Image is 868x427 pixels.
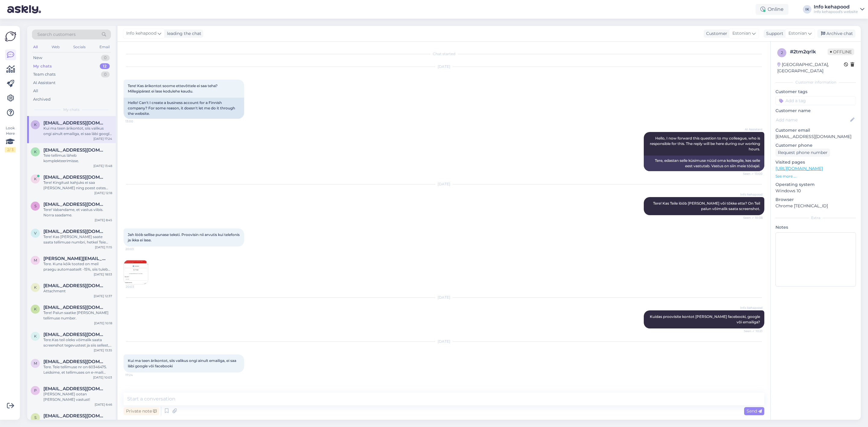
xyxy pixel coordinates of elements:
p: Customer tags [775,89,856,95]
p: Customer phone [775,142,856,149]
span: katrinolesk@gmail.com [43,174,106,180]
div: # 2tm2qrlk [790,48,828,55]
span: k [34,307,37,311]
span: AI Assistant [740,127,763,132]
div: Private note [124,407,159,415]
span: Jah lööb sellise punase teksti. Proovisin nii arvutis kui telefonis ja ikka ei lase. [128,232,241,242]
span: Search customers [37,31,76,38]
div: [DATE] [124,64,764,69]
p: Windows 10 [775,188,856,194]
div: Customer [704,30,727,37]
div: Kui ma teen ärikontot, siis valikus ongi ainult emailiga, ei saa läbi google või facebooki [43,126,112,137]
span: k [34,149,37,154]
div: All [33,88,38,94]
a: Info kehapoodInfo kehapood's website [814,5,864,14]
span: k [34,122,37,127]
div: [DATE] [124,339,764,344]
span: 17:24 [125,373,148,377]
span: s [34,204,36,208]
div: [DATE] 17:24 [93,137,112,141]
p: Customer name [775,108,856,114]
p: Chrome [TECHNICAL_ID] [775,203,856,209]
div: Team chats [33,71,55,77]
span: p [34,388,37,393]
div: Request phone number [775,149,830,157]
span: 2 [781,50,783,55]
img: Attachment [124,260,148,284]
span: v [34,231,36,235]
div: [DATE] 10:18 [94,321,112,325]
p: Operating system [775,181,856,188]
div: Chat started [124,51,764,57]
span: ksaarkopli@gmail.com [43,305,106,310]
span: s [34,415,36,420]
span: valterelve@gmail.com [43,229,106,234]
span: Info kehapood [126,30,156,37]
span: Kuidas proovisite kontot [PERSON_NAME] facebooki, google või emailiga? [650,314,761,324]
div: 0 [101,71,110,77]
div: Info kehapood's website [814,9,858,14]
span: Hello, I now forward this question to my colleague, who is responsible for this. The reply will b... [650,136,761,151]
div: Tere, edastan selle küsimuse nüüd oma kolleegile, kes selle eest vastutab. Vastus on siin meie tö... [644,155,764,171]
div: Look Here [5,125,16,152]
div: [DATE] [124,295,764,300]
div: Customer information [775,80,856,85]
p: Notes [775,224,856,231]
span: Tere! Kas Teile lööb [PERSON_NAME] või tõkke ette? On Teil palun võimalik saata screenshot. [653,201,761,211]
span: sirlipolts@gmail.com [43,202,106,207]
span: katlinlindmae@gmail.com [43,332,106,337]
input: Add a tag [775,96,856,105]
span: m [34,361,37,366]
p: Customer email [775,127,856,133]
span: Kui ma teen ärikontot, siis valikus ongi ainult emailiga, ei saa läbi google või facebooki [128,358,237,368]
span: pliksplaks73@hotmail.com [43,386,106,391]
div: [DATE] 13:48 [93,164,112,168]
div: [PERSON_NAME] ootan [PERSON_NAME] vastust! [43,391,112,402]
p: [EMAIL_ADDRESS][DOMAIN_NAME] [775,133,856,140]
div: Archive chat [817,30,855,38]
img: Askly Logo [5,31,16,42]
a: [URL][DOMAIN_NAME] [775,166,823,171]
div: IK [803,5,811,14]
div: Tere! Kas [PERSON_NAME] saate saata tellimuse numbri, hetkel Teie nimega ma tellimust ei leidnud. [43,234,112,245]
span: Tere! Kas ärikontot soome ettevõttele ei saa teha? Millegipärast ei lase kodulehe kaudu. [128,83,219,93]
span: Info kehapood [740,306,763,310]
span: Info kehapood [740,192,763,197]
div: New [33,55,42,61]
div: leading the chat [165,30,201,37]
span: Estonian [788,30,807,37]
div: [DATE] 12:18 [94,191,112,195]
span: sigridsepp@hotmail.com [43,413,106,419]
span: k [34,177,37,181]
div: Tere! Kingitust kahjuks ei saa [PERSON_NAME] ning poest ostes kehtivad soodustused, miinimum summ... [43,180,112,191]
p: Browser [775,196,856,203]
input: Add name [776,117,849,123]
span: kristel.kiholane@mail.ee [43,120,106,126]
span: Send [747,408,762,414]
div: Tere! Vabandame, et vastus viibis. Norra saadame. [43,207,112,218]
div: [DATE] 6:46 [95,402,112,407]
div: 0 [101,55,110,61]
div: Archived [33,96,51,102]
span: klenja.tiitsar@gmail.com [43,283,106,288]
span: kirsika.kalev@gmail.com [43,147,106,153]
p: See more ... [775,174,856,179]
div: Teie tellimus läheb komplekteerimisse. [43,153,112,164]
span: modernneklassika@gmail.com [43,359,106,364]
span: Seen ✓ 13:00 [740,171,763,176]
div: Extra [775,215,856,221]
span: Seen ✓ 10:21 [740,329,763,333]
div: 2 / 3 [5,147,16,152]
span: 20:03 [125,247,148,251]
span: Offline [828,49,854,55]
div: Socials [72,43,87,51]
div: [DATE] 10:03 [93,375,112,380]
div: 12 [100,63,110,69]
div: Email [98,43,111,51]
div: My chats [33,63,52,69]
div: All [32,43,39,51]
div: [DATE] 13:35 [94,348,112,353]
span: My chats [63,107,80,112]
div: [DATE] 11:15 [95,245,112,250]
div: Tere. Teie tellimuse nr on 60346475. Leidsime, et tellimuses on e-maili aadressis viga sees, seet... [43,364,112,375]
